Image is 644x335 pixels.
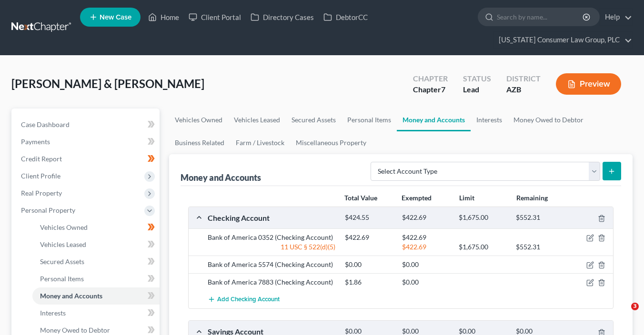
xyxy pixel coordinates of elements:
a: Personal Items [32,270,160,287]
span: Case Dashboard [21,120,70,128]
div: Status [463,73,491,84]
span: Add Checking Account [217,296,280,304]
span: 3 [631,303,639,310]
span: New Case [100,14,131,21]
span: Secured Assets [40,257,84,266]
a: Interests [32,305,160,322]
a: Payments [13,133,160,150]
strong: Remaining [516,194,548,202]
div: Chapter [413,73,448,84]
div: $0.00 [340,260,397,269]
span: Real Property [21,189,62,197]
a: Help [600,9,632,26]
div: $422.69 [340,233,397,242]
span: [PERSON_NAME] & [PERSON_NAME] [11,77,204,90]
div: Money and Accounts [181,172,261,183]
a: Business Related [169,131,230,154]
div: Bank of America 5574 (Checking Account) [203,260,340,269]
div: Chapter [413,84,448,95]
div: $552.31 [511,242,568,252]
a: Client Portal [184,9,246,26]
a: Secured Assets [32,253,160,270]
a: Miscellaneous Property [290,131,372,154]
div: $422.69 [397,242,454,252]
a: Vehicles Leased [228,108,286,131]
span: Vehicles Owned [40,223,88,231]
span: Personal Property [21,206,75,214]
span: Interests [40,309,66,317]
span: Money and Accounts [40,292,102,300]
span: Payments [21,138,50,146]
strong: Total Value [344,194,377,202]
a: [US_STATE] Consumer Law Group, PLC [494,31,632,49]
a: Directory Cases [246,9,319,26]
span: Vehicles Leased [40,240,86,248]
div: $552.31 [511,213,568,222]
a: Interests [471,108,508,131]
a: DebtorCC [319,9,372,26]
div: $1,675.00 [454,213,511,222]
div: District [506,73,541,84]
a: Money Owed to Debtor [508,108,589,131]
div: $0.00 [397,277,454,287]
iframe: Intercom live chat [612,303,634,325]
div: Lead [463,84,491,95]
a: Secured Assets [286,108,342,131]
div: $422.69 [397,233,454,242]
div: $424.55 [340,213,397,222]
a: Credit Report [13,150,160,167]
a: Personal Items [342,108,397,131]
div: $0.00 [397,260,454,269]
div: Bank of America 0352 (Checking Account) [203,233,340,242]
div: $1.86 [340,277,397,287]
span: Money Owed to Debtor [40,326,110,334]
a: Money and Accounts [397,108,471,131]
div: AZB [506,84,541,95]
a: Vehicles Leased [32,236,160,253]
div: $1,675.00 [454,242,511,252]
div: Bank of America 7883 (Checking Account) [203,277,340,287]
a: Farm / Livestock [230,131,290,154]
span: Client Profile [21,172,60,180]
div: Checking Account [203,213,340,223]
span: Credit Report [21,155,62,163]
button: Add Checking Account [208,291,280,308]
a: Money and Accounts [32,287,160,305]
strong: Exempted [402,194,432,202]
span: Personal Items [40,275,84,283]
div: $422.69 [397,213,454,222]
a: Vehicles Owned [32,219,160,236]
div: 11 USC § 522(d)(5) [203,242,340,252]
a: Home [143,9,184,26]
strong: Limit [459,194,474,202]
span: 7 [441,85,445,94]
a: Vehicles Owned [169,108,228,131]
input: Search by name... [497,8,584,26]
button: Preview [556,73,621,95]
a: Case Dashboard [13,116,160,133]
